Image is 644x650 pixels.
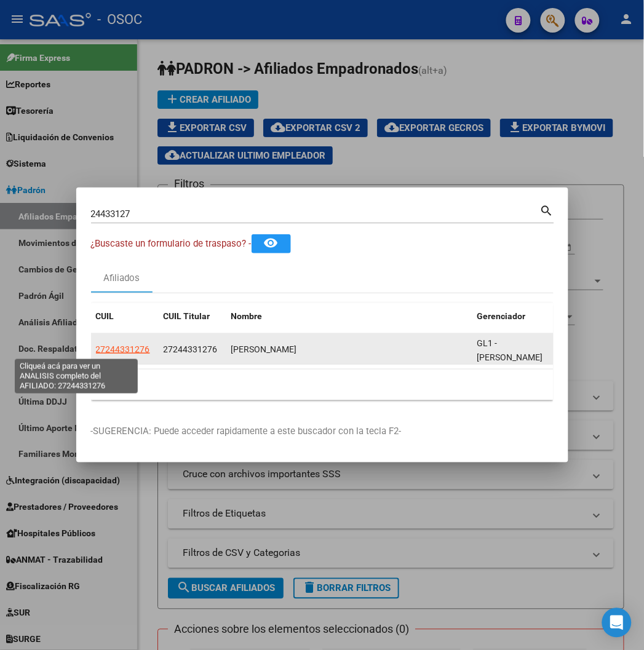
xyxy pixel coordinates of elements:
span: CUIL [96,311,114,321]
div: Afiliados [103,271,140,285]
span: Nombre [231,311,263,321]
datatable-header-cell: CUIL Titular [159,303,226,330]
span: GL1 - [PERSON_NAME] [477,338,543,362]
div: [PERSON_NAME] [231,343,467,357]
p: -SUGERENCIA: Puede acceder rapidamente a este buscador con la tecla F2- [91,425,554,439]
datatable-header-cell: CUIL [91,303,159,330]
span: ¿Buscaste un formulario de traspaso? - [91,238,252,249]
div: Open Intercom Messenger [602,608,632,638]
datatable-header-cell: Nombre [226,303,472,330]
span: 27244331276 [96,344,150,354]
mat-icon: remove_red_eye [264,236,279,250]
div: 1 total [91,370,554,400]
span: 27244331276 [164,344,218,354]
mat-icon: search [540,202,554,217]
datatable-header-cell: Gerenciador [472,303,565,330]
span: Gerenciador [477,311,526,321]
span: CUIL Titular [164,311,210,321]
